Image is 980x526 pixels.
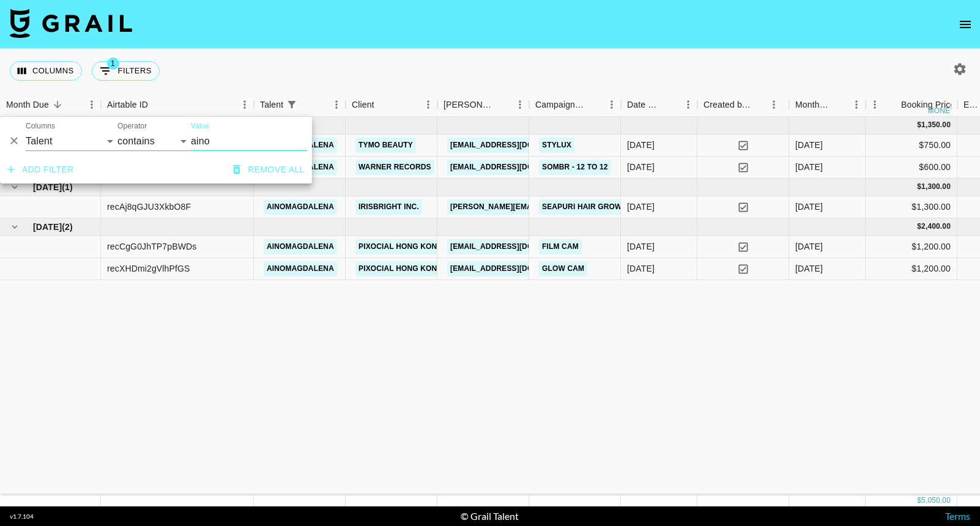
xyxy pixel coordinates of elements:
button: Menu [327,95,346,114]
div: Aug '25 [795,139,823,151]
div: $1,200.00 [866,258,957,280]
div: Campaign (Type) [535,93,585,117]
button: Menu [679,95,697,114]
button: Menu [866,95,884,114]
div: Jun '25 [795,240,823,253]
a: ainomagdalena [264,199,337,215]
div: recXHDmi2gVlhPfGS [107,262,190,275]
button: Sort [830,96,847,113]
button: Sort [662,96,679,113]
button: Sort [751,96,768,113]
a: Seapuri Hair Growth Serum [539,199,664,215]
button: Show filters [283,96,300,113]
div: 1,350.00 [921,120,951,130]
a: ainomagdalena [264,261,337,276]
button: Menu [765,95,783,114]
div: v 1.7.104 [10,513,34,520]
a: Pixocial Hong Kong Limited [355,261,478,276]
input: Filter value [191,131,307,151]
div: recCgG0JhTP7pBWDs [107,240,196,253]
div: $ [917,120,921,130]
div: Month Due [6,93,49,117]
button: Sort [494,96,511,113]
div: Created by Grail Team [703,93,751,117]
a: [EMAIL_ADDRESS][DOMAIN_NAME] [447,239,584,254]
div: $750.00 [866,135,957,157]
div: Date Created [621,93,697,117]
button: Menu [83,95,101,114]
div: 04/08/2025 [627,161,655,173]
img: Grail Talent [10,9,132,38]
div: recAj8qGJU3XkbO8F [107,201,191,213]
div: 03/06/2025 [627,240,655,253]
div: Client [352,93,374,117]
a: sombr - 12 to 12 [539,160,611,175]
button: Sort [49,96,66,113]
div: $ [917,221,921,232]
span: ( 1 ) [62,181,73,193]
div: Month Due [789,93,866,117]
div: Talent [260,93,283,117]
a: Glow Cam [539,261,587,276]
button: Remove all [228,158,310,181]
button: Sort [148,96,165,113]
button: Sort [585,96,603,113]
div: Airtable ID [101,93,254,117]
div: © Grail Talent [461,510,519,522]
div: 1,300.00 [921,182,951,192]
button: Menu [603,95,621,114]
span: ( 2 ) [62,221,73,233]
div: 1 active filter [283,96,300,113]
div: Jun '25 [795,262,823,275]
div: Client [346,93,437,117]
button: Delete [5,131,23,150]
button: hide children [6,179,23,196]
button: Show filters [92,61,160,81]
a: ainomagdalena [264,239,337,254]
button: open drawer [953,12,978,37]
a: Pixocial Hong Kong Limited [355,239,478,254]
button: Select columns [10,61,82,81]
a: [EMAIL_ADDRESS][DOMAIN_NAME] [447,160,584,175]
div: $ [917,182,921,192]
button: Menu [236,95,254,114]
div: $600.00 [866,157,957,179]
label: Operator [117,121,147,131]
a: [EMAIL_ADDRESS][DOMAIN_NAME] [447,138,584,153]
span: [DATE] [33,181,62,193]
button: Menu [511,95,529,114]
button: Sort [300,96,317,113]
div: Booker [437,93,529,117]
div: $1,200.00 [866,236,957,258]
label: Columns [26,121,55,131]
a: Film Cam [539,239,582,254]
div: Booking Price [901,93,955,117]
label: Value [191,121,209,131]
div: [PERSON_NAME] [444,93,494,117]
a: [EMAIL_ADDRESS][DOMAIN_NAME] [447,261,584,276]
a: Warner Records [355,160,434,175]
button: hide children [6,218,23,235]
div: money [928,107,956,114]
div: 5,050.00 [921,495,951,506]
button: Sort [374,96,392,113]
a: IRISBRIGHT INC. [355,199,422,215]
div: 04/08/2025 [627,139,655,151]
div: Talent [254,93,346,117]
a: Terms [945,510,970,522]
div: Aug '25 [795,161,823,173]
div: Airtable ID [107,93,148,117]
a: TYMO Beauty [355,138,416,153]
div: Jul '25 [795,201,823,213]
span: 1 [107,57,119,70]
button: Menu [419,95,437,114]
div: Month Due [795,93,830,117]
div: Created by Grail Team [697,93,789,117]
div: 03/06/2025 [627,262,655,275]
div: 2,400.00 [921,221,951,232]
span: [DATE] [33,221,62,233]
a: STYLUX [539,138,574,153]
a: [PERSON_NAME][EMAIL_ADDRESS][DOMAIN_NAME] [447,199,647,215]
div: Campaign (Type) [529,93,621,117]
button: Menu [847,95,866,114]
